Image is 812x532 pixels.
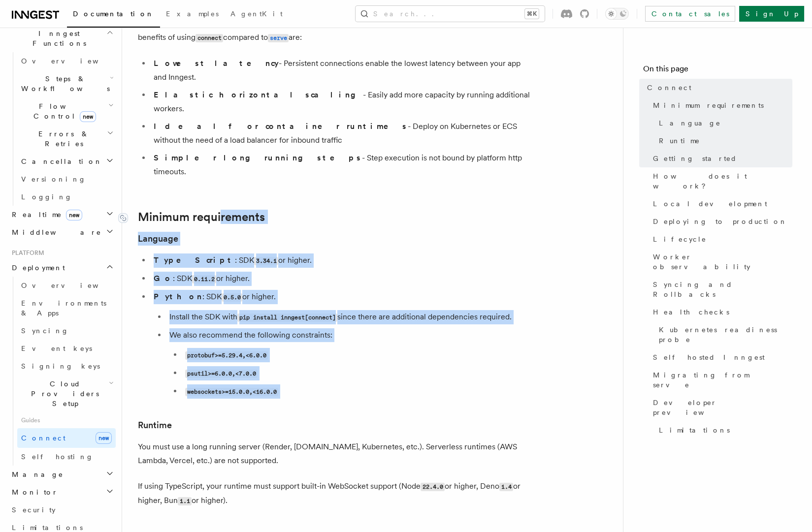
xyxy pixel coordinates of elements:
a: Deploying to production [649,213,792,230]
span: Getting started [653,154,737,163]
strong: Simpler long running steps [154,153,362,162]
code: 0.5.0 [222,293,242,302]
span: Kubernetes readiness probe [659,325,792,344]
div: Deployment [8,277,116,466]
span: Signing keys [21,362,100,370]
span: Steps & Workflows [17,74,110,94]
span: Versioning [21,175,86,183]
button: Inngest Functions [8,25,116,52]
span: How does it work? [653,171,792,191]
span: Language [659,118,721,128]
a: Language [655,114,792,132]
a: Health checks [649,303,792,321]
a: Getting started [649,150,792,167]
span: Deployment [8,263,65,273]
span: Syncing [21,327,69,335]
a: Sign Up [739,6,804,22]
code: 22.4.0 [421,483,445,491]
span: Runtime [659,136,700,146]
span: Cancellation [17,156,102,166]
span: Lifecycle [653,234,707,244]
a: Minimum requirements [649,96,792,114]
p: If using TypeScript, your runtime must support built-in WebSocket support (Node or higher, Deno o... [138,479,532,508]
a: Examples [160,3,225,27]
span: Health checks [653,307,729,317]
li: We also recommend the following constraints: [166,328,532,399]
h4: On this page [643,63,792,79]
code: 0.11.2 [192,275,216,283]
span: Middleware [8,227,101,237]
strong: TypeScript [154,255,235,265]
span: Connect [647,83,691,93]
span: Environments & Apps [21,299,106,317]
li: - Easily add more capacity by running additional workers. [151,88,532,116]
strong: Ideal for container runtimes [154,122,408,131]
a: Security [8,501,116,519]
li: Install the SDK with since there are additional dependencies required. [166,310,532,324]
button: Search...⌘K [356,6,545,22]
span: Logging [21,193,72,201]
span: Syncing and Rollbacks [653,280,792,299]
code: 3.34.1 [254,257,278,265]
code: psutil>=6.0.0,<7.0.0 [185,370,258,378]
strong: Go [154,274,173,283]
span: Overview [21,282,123,289]
button: Deployment [8,259,116,277]
a: Signing keys [17,357,116,375]
a: Developer preview [649,394,792,421]
code: serve [268,34,289,42]
button: Toggle dark mode [605,8,629,20]
code: 1.4 [499,483,513,491]
li: - Persistent connections enable the lowest latency between your app and Inngest. [151,57,532,84]
span: Minimum requirements [653,100,764,110]
li: - Deploy on Kubernetes or ECS without the need of a load balancer for inbound traffic [151,120,532,147]
a: Local development [649,195,792,213]
span: Flow Control [17,101,108,121]
span: Realtime [8,210,82,219]
button: Flow Controlnew [17,97,116,125]
a: Documentation [67,3,160,28]
strong: Lowest latency [154,59,279,68]
a: Overview [17,52,116,70]
span: Migrating from serve [653,370,792,390]
code: websockets>=15.0.0,<16.0.0 [185,388,278,396]
a: Runtime [655,132,792,150]
span: Security [12,506,56,514]
button: Errors & Retries [17,125,116,153]
button: Cloud Providers Setup [17,375,116,412]
a: Lifecycle [649,230,792,248]
span: Documentation [73,10,154,18]
code: protobuf>=5.29.4,<6.0.0 [185,351,268,360]
a: Runtime [138,418,172,432]
a: Syncing [17,322,116,340]
span: Limitations [659,425,730,435]
span: Developer preview [653,398,792,417]
span: Deploying to production [653,217,787,226]
a: Kubernetes readiness probe [655,321,792,348]
button: Realtimenew [8,206,116,223]
span: new [66,210,82,220]
a: Migrating from serve [649,366,792,394]
strong: Elastic horizontal scaling [154,90,363,99]
button: Manage [8,466,116,483]
a: Limitations [655,421,792,439]
span: Errors & Retries [17,129,107,149]
a: Environments & Apps [17,294,116,322]
div: Inngest Functions [8,52,116,206]
li: - Step execution is not bound by platform http timeouts. [151,151,532,179]
a: Worker observability [649,248,792,276]
span: Guides [17,412,116,428]
span: new [80,111,96,122]
a: Connect [643,79,792,96]
span: Connect [21,434,65,442]
span: Local development [653,199,767,209]
p: You must use a long running server (Render, [DOMAIN_NAME], Kubernetes, etc.). Serverless runtimes... [138,440,532,468]
span: Event keys [21,344,92,352]
code: pip install inngest[connect] [237,313,337,322]
li: : SDK or higher. [151,253,532,268]
span: new [96,432,112,444]
strong: Python [154,292,202,301]
span: Monitor [8,487,58,497]
a: Event keys [17,340,116,357]
a: Connectnew [17,428,116,448]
